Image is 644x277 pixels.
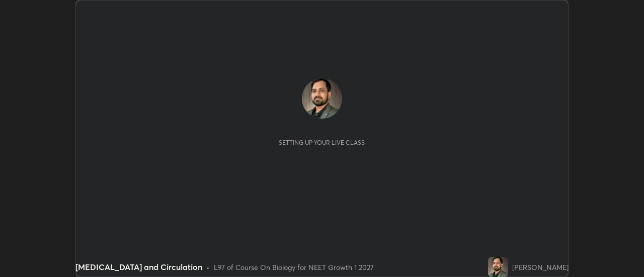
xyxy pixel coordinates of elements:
div: [PERSON_NAME] [512,262,569,272]
div: Setting up your live class [279,139,365,146]
div: • [206,262,210,272]
div: [MEDICAL_DATA] and Circulation [75,261,202,273]
img: c6f1f51b65ab405e8839512a486be057.jpg [302,78,342,119]
img: c6f1f51b65ab405e8839512a486be057.jpg [488,257,508,277]
div: L97 of Course On Biology for NEET Growth 1 2027 [214,262,374,272]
